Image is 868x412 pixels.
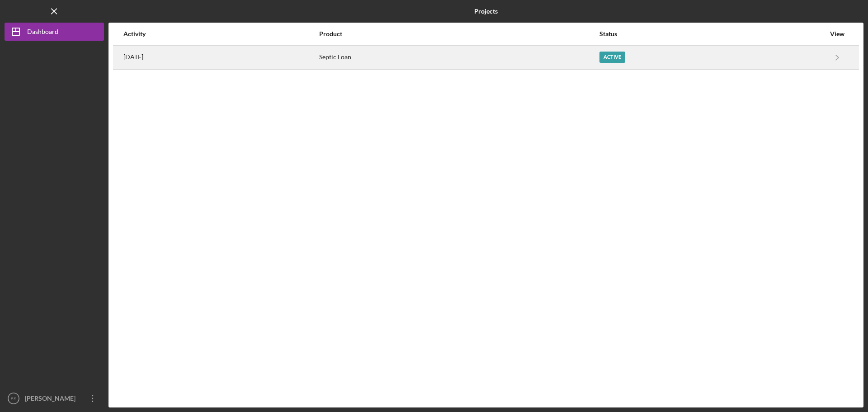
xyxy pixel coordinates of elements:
[599,52,625,63] div: Active
[27,23,58,43] div: Dashboard
[123,53,143,61] time: 2025-08-17 13:35
[5,389,104,407] button: ES[PERSON_NAME]
[319,30,599,38] div: Product
[23,389,81,410] div: [PERSON_NAME]
[826,30,849,38] div: View
[599,30,825,38] div: Status
[5,23,104,41] button: Dashboard
[123,30,318,38] div: Activity
[11,396,17,401] text: ES
[474,8,498,15] b: Projects
[319,46,599,69] div: Septic Loan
